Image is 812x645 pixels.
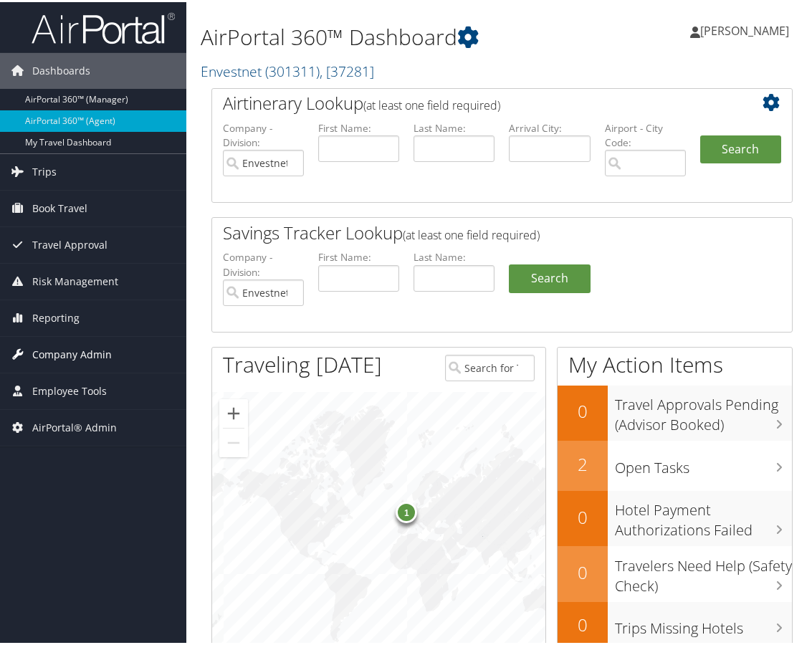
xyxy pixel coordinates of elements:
[558,383,792,439] a: 0Travel Approvals Pending (Advisor Booked)
[690,7,803,50] a: [PERSON_NAME]
[558,397,608,421] h2: 0
[558,611,608,635] h2: 0
[320,59,374,79] span: , [ 37281 ]
[558,348,792,378] h1: My Action Items
[558,489,792,544] a: 0Hotel Payment Authorizations Failed
[32,335,112,371] span: Company Admin
[223,119,304,148] label: Company - Division:
[223,219,733,243] h2: Savings Tracker Lookup
[403,225,540,241] span: (at least one field required)
[615,547,792,594] h3: Travelers Need Help (Safety Check)
[509,262,590,291] a: Search
[32,225,108,261] span: Travel Approval
[414,248,495,262] label: Last Name:
[558,558,608,583] h2: 0
[223,348,382,378] h1: Traveling [DATE]
[700,133,781,162] button: Search
[219,397,248,426] button: Zoom in
[32,262,118,297] span: Risk Management
[558,544,792,599] a: 0Travelers Need Help (Safety Check)
[605,119,686,148] label: Airport - City Code:
[223,277,304,304] input: search accounts
[414,119,495,133] label: Last Name:
[32,9,175,43] img: airportal-logo.png
[223,89,733,113] h2: Airtinerary Lookup
[265,59,320,79] span: ( 301311 )
[445,353,535,379] input: Search for Traveler
[32,188,87,224] span: Book Travel
[201,20,603,50] h1: AirPortal 360™ Dashboard
[615,609,792,636] h3: Trips Missing Hotels
[223,248,304,277] label: Company - Division:
[318,119,399,133] label: First Name:
[32,51,90,87] span: Dashboards
[558,450,608,474] h2: 2
[615,449,792,476] h3: Open Tasks
[615,386,792,433] h3: Travel Approvals Pending (Advisor Booked)
[32,152,57,188] span: Trips
[558,503,608,527] h2: 0
[201,59,374,79] a: Envestnet
[509,119,590,133] label: Arrival City:
[700,21,789,37] span: [PERSON_NAME]
[318,248,399,262] label: First Name:
[32,298,80,334] span: Reporting
[32,371,107,407] span: Employee Tools
[219,426,248,455] button: Zoom out
[32,408,117,444] span: AirPortal® Admin
[615,491,792,538] h3: Hotel Payment Authorizations Failed
[363,95,500,111] span: (at least one field required)
[558,439,792,489] a: 2Open Tasks
[396,500,418,522] div: 1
